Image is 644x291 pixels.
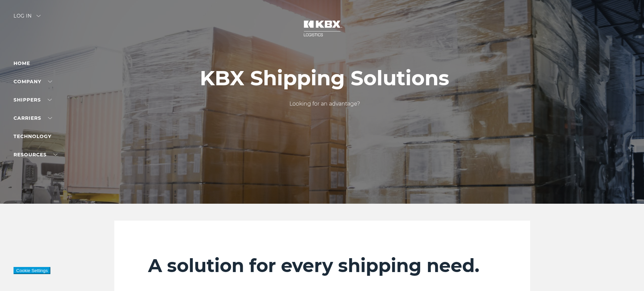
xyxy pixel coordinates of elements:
[14,267,50,274] button: Cookie Settings
[14,152,57,158] a: RESOURCES
[297,14,348,43] img: kbx logo
[148,254,496,277] h2: A solution for every shipping need.
[14,14,41,23] div: Log in
[14,115,52,121] a: Carriers
[14,133,51,139] a: Technology
[37,15,41,17] img: arrow
[14,97,52,103] a: SHIPPERS
[14,60,30,66] a: Home
[200,67,449,90] h1: KBX Shipping Solutions
[200,100,449,108] p: Looking for an advantage?
[14,79,52,85] a: Company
